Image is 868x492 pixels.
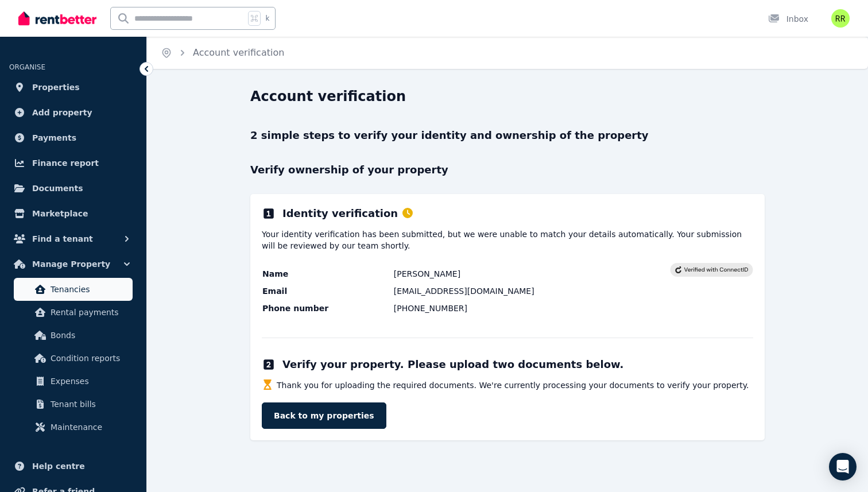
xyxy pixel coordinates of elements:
[51,282,128,296] span: Tenancies
[147,37,298,69] nav: Breadcrumb
[277,379,749,391] span: Thank you for uploading the required documents. We're currently processing your documents to veri...
[193,47,284,58] a: Account verification
[282,206,413,222] h2: Identity verification
[9,76,137,99] a: Properties
[9,455,137,478] a: Help centre
[14,324,133,347] a: Bonds
[768,13,808,25] div: Inbox
[51,420,128,434] span: Maintenance
[9,202,137,225] a: Marketplace
[51,328,128,342] span: Bonds
[9,177,137,200] a: Documents
[265,14,269,23] span: k
[32,232,93,246] span: Find a tenant
[32,80,80,94] span: Properties
[51,397,128,411] span: Tenant bills
[250,127,765,144] p: 2 simple steps to verify your identity and ownership of the property
[32,257,110,271] span: Manage Property
[32,207,88,220] span: Marketplace
[250,162,765,178] p: Verify ownership of your property
[32,181,83,195] span: Documents
[9,227,137,250] button: Find a tenant
[393,268,670,280] td: [PERSON_NAME]
[32,459,85,473] span: Help centre
[393,302,670,315] td: [PHONE_NUMBER]
[14,370,133,393] a: Expenses
[14,278,133,301] a: Tenancies
[262,402,386,429] a: Back to my properties
[831,9,850,28] img: Riko Rakhmanto
[32,156,99,170] span: Finance report
[9,253,137,276] button: Manage Property
[262,228,753,251] p: Your identity verification has been submitted, but we were unable to match your details automatic...
[51,374,128,388] span: Expenses
[282,357,623,373] h2: Verify your property. Please upload two documents below.
[32,131,76,145] span: Payments
[262,285,393,297] td: Email
[9,152,137,175] a: Finance report
[14,301,133,324] a: Rental payments
[250,87,406,106] h1: Account verification
[262,302,393,315] td: Phone number
[9,126,137,149] a: Payments
[829,453,857,481] div: Open Intercom Messenger
[51,351,128,365] span: Condition reports
[14,416,133,439] a: Maintenance
[262,268,393,280] td: Name
[32,106,92,119] span: Add property
[393,285,670,297] td: [EMAIL_ADDRESS][DOMAIN_NAME]
[9,63,45,71] span: ORGANISE
[51,305,128,319] span: Rental payments
[9,101,137,124] a: Add property
[14,393,133,416] a: Tenant bills
[14,347,133,370] a: Condition reports
[18,10,96,27] img: RentBetter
